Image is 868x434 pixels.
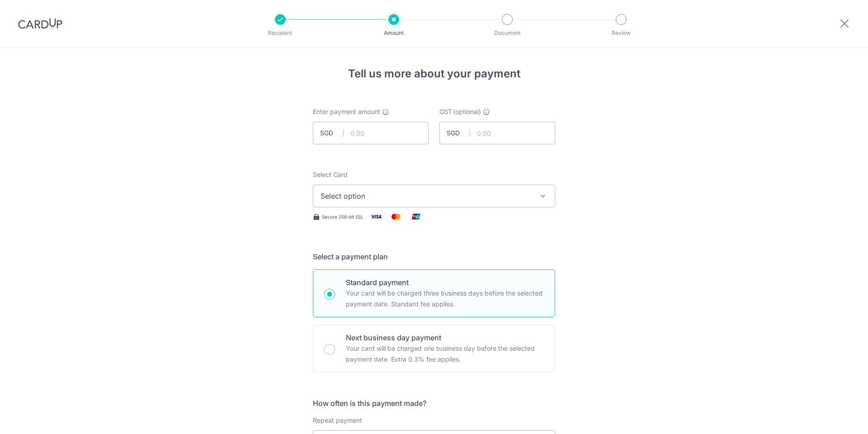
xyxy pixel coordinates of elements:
span: Select option [321,191,531,201]
span: SGD [320,129,344,138]
h4: Tell us more about your payment [313,66,555,82]
p: Your card will be charged one business day before the selected payment date. Extra 0.3% fee applies. [346,343,544,365]
p: Document [474,29,541,38]
p: Recipient [247,29,314,38]
h5: Select a payment plan [313,251,555,262]
input: 0.00 [439,122,555,144]
p: Standard payment [346,277,544,288]
img: Union Pay [407,211,425,222]
input: 0.00 [313,122,429,144]
span: SGD [447,129,470,138]
p: Your card will be charged three business days before the selected payment date. Standard fee appl... [346,288,544,310]
p: Review [588,29,655,38]
label: Repeat payment [313,416,362,425]
span: Enter payment amount [313,107,380,116]
span: Secure 256-bit SSL [322,213,363,220]
h5: How often is this payment made? [313,398,555,409]
span: translation missing: en.payables.payment_networks.credit_card.summary.labels.select_card [313,171,348,178]
img: Visa [367,211,385,222]
p: Amount [360,29,427,38]
img: Mastercard [387,211,405,222]
button: Select option [313,185,555,207]
iframe: Opens a widget where you can find more information [810,407,859,429]
p: Next business day payment [346,332,544,343]
img: CardUp [18,18,62,29]
span: (optional) [453,107,481,116]
span: GST [439,107,452,116]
